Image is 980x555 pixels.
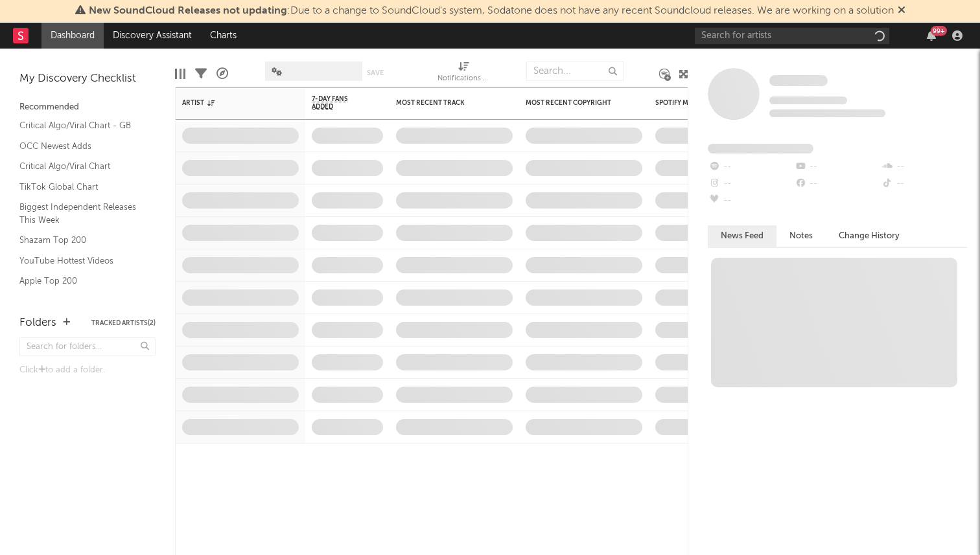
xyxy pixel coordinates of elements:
[312,95,364,111] span: 7-Day Fans Added
[19,254,143,268] a: YouTube Hottest Videos
[41,23,104,49] a: Dashboard
[19,363,156,378] div: Click to add a folder.
[19,337,156,356] input: Search for folders...
[931,26,947,36] div: 99 +
[881,159,967,176] div: --
[881,176,967,192] div: --
[769,74,828,87] a: Some Artist
[19,233,143,247] a: Shazam Top 200
[89,6,894,16] span: : Due to a change to SoundCloud's system, Sodatone does not have any recent Soundcloud releases. ...
[19,315,56,331] div: Folders
[182,99,279,107] div: Artist
[708,225,776,247] button: News Feed
[437,55,489,93] div: Notifications (Artist)
[216,55,228,93] div: A&R Pipeline
[708,159,794,176] div: --
[91,320,156,326] button: Tracked Artists(2)
[526,62,624,81] input: Search...
[19,180,143,194] a: TikTok Global Chart
[769,109,885,117] span: 0 fans last week
[195,55,207,93] div: Filters
[708,192,794,209] div: --
[695,28,889,44] input: Search for artists
[708,176,794,192] div: --
[104,23,201,49] a: Discovery Assistant
[19,100,156,115] div: Recommended
[927,30,936,41] button: 99+
[437,71,489,87] div: Notifications (Artist)
[89,6,287,16] span: New SoundCloud Releases not updating
[708,144,813,153] span: Fans Added by Platform
[794,159,880,176] div: --
[898,6,905,16] span: Dismiss
[19,274,143,288] a: Apple Top 200
[526,99,623,107] div: Most Recent Copyright
[769,75,828,86] span: Some Artist
[794,176,880,192] div: --
[776,225,826,247] button: Notes
[175,55,185,93] div: Edit Columns
[826,225,913,247] button: Change History
[19,71,156,87] div: My Discovery Checklist
[19,159,143,174] a: Critical Algo/Viral Chart
[367,69,384,76] button: Save
[19,139,143,153] a: OCC Newest Adds
[201,23,246,49] a: Charts
[19,200,143,227] a: Biggest Independent Releases This Week
[655,99,752,107] div: Spotify Monthly Listeners
[769,96,847,104] span: Tracking Since: [DATE]
[19,119,143,133] a: Critical Algo/Viral Chart - GB
[396,99,493,107] div: Most Recent Track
